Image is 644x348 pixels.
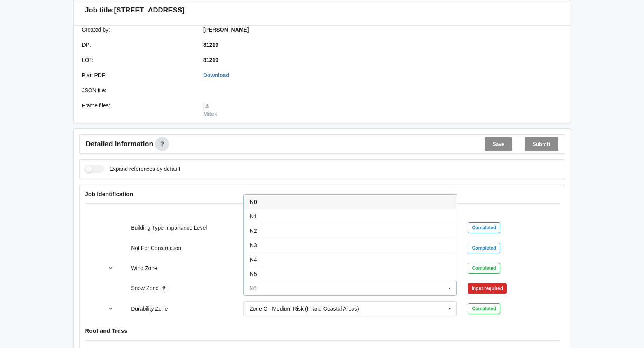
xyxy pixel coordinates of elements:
[250,213,257,220] span: N1
[77,26,198,33] div: Created by :
[250,257,257,263] span: N4
[131,245,181,251] label: Not For Construction
[103,302,118,316] button: reference-toggle
[250,271,257,277] span: N5
[131,265,157,271] label: Wind Zone
[85,327,559,334] h4: Roof and Truss
[103,261,118,275] button: reference-toggle
[203,26,249,33] b: [PERSON_NAME]
[85,190,559,198] h4: Job Identification
[203,72,229,78] a: Download
[77,71,198,79] div: Plan PDF :
[131,306,168,312] label: Durability Zone
[131,225,207,231] label: Building Type Importance Level
[250,199,257,205] span: N0
[250,242,257,248] span: N3
[203,57,218,63] b: 81219
[77,102,198,118] div: Frame files :
[77,56,198,64] div: LOT :
[468,263,500,274] div: Completed
[85,165,180,173] label: Expand references by default
[468,222,500,233] div: Completed
[250,306,359,311] div: Zone C - Medium Risk (Inland Coastal Areas)
[468,283,507,294] div: Input required
[131,285,160,291] label: Snow Zone
[250,228,257,234] span: N2
[203,42,218,48] b: 81219
[203,102,217,117] a: Mitek
[77,41,198,49] div: DP :
[114,6,185,15] h3: [STREET_ADDRESS]
[85,6,114,15] h3: Job title:
[77,86,198,94] div: JSON file :
[86,141,154,148] span: Detailed information
[468,243,500,253] div: Completed
[468,303,500,314] div: Completed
